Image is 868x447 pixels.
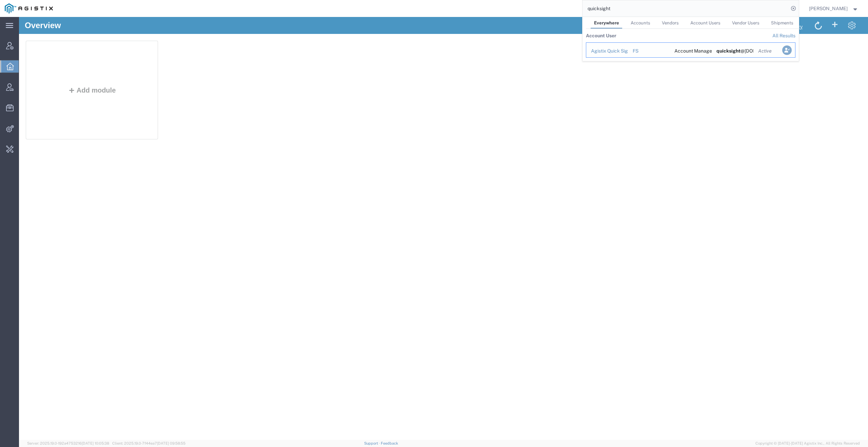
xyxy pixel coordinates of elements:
iframe: FS Legacy Container [19,17,868,440]
button: [PERSON_NAME] [809,4,859,13]
a: Feedback [381,441,398,445]
a: View all account users found by criterion [772,33,795,38]
span: Server: 2025.19.0-192a4753216 [27,441,109,445]
span: Everywhere [594,20,619,25]
span: Accounts [631,20,650,25]
div: quicksight@agistix.com [716,47,749,55]
span: Daria Moshkova [809,5,848,12]
table: Search Results [586,29,799,61]
button: Add module [47,70,99,77]
a: Support [364,441,381,445]
div: Account Manager [674,47,707,55]
span: Copyright © [DATE]-[DATE] Agistix Inc., All Rights Reserved [755,441,860,446]
span: Shipments [771,20,793,25]
span: Client: 2025.19.0-7f44ea7 [112,441,185,445]
span: Vendor Users [732,20,759,25]
div: Agistix Quick Sight Service User [591,47,623,55]
div: Active [758,47,774,55]
span: [DATE] 09:58:55 [157,441,185,445]
img: logo [5,3,53,14]
span: Account Users [690,20,721,25]
th: Account User [586,29,616,42]
span: [DATE] 10:05:38 [82,441,109,445]
input: Search for shipment number, reference number [583,0,789,17]
span: Vendors [662,20,679,25]
div: FS [632,47,665,55]
span: quicksight [716,48,740,54]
